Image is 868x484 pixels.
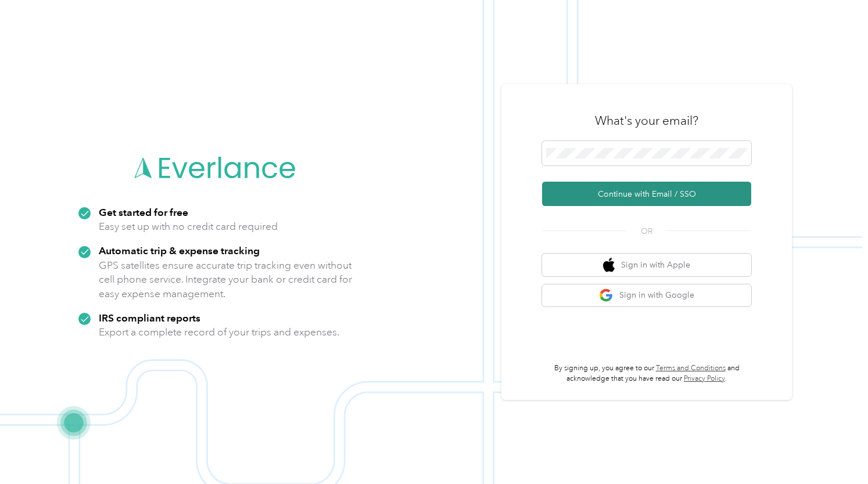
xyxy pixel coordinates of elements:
iframe: Everlance-gr Chat Button Frame [803,419,868,484]
span: OR [626,225,667,237]
button: Continue with Email / SSO [542,182,751,206]
p: Easy set up with no credit card required [99,219,278,234]
h3: What's your email? [595,113,698,129]
button: google logoSign in with Google [542,284,751,307]
p: GPS satellites ensure accurate trip tracking even without cell phone service. Integrate your bank... [99,258,353,301]
a: Privacy Policy [684,374,725,383]
p: By signing up, you agree to our and acknowledge that you have read our . [542,363,751,384]
strong: Automatic trip & expense tracking [99,244,260,257]
p: Export a complete record of your trips and expenses. [99,325,339,339]
strong: Get started for free [99,206,188,218]
img: apple logo [603,258,615,272]
button: apple logoSign in with Apple [542,254,751,276]
img: google logo [599,288,614,303]
a: Terms and Conditions [656,364,726,373]
strong: IRS compliant reports [99,312,200,324]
